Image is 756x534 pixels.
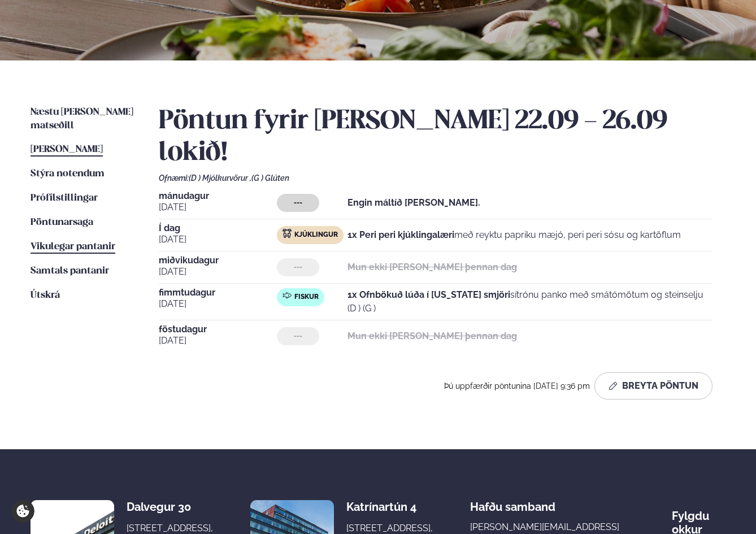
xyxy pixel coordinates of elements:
img: chicken.svg [283,229,292,238]
strong: Mun ekki [PERSON_NAME] þennan dag [347,262,517,272]
strong: Engin máltíð [PERSON_NAME]. [347,197,480,208]
span: Fiskur [294,293,319,302]
span: Pöntunarsaga [31,218,93,227]
a: [PERSON_NAME] [31,143,103,157]
strong: 1x Ofnbökuð lúða í [US_STATE] smjöri [347,289,510,300]
div: Katrínartún 4 [346,500,436,514]
a: Stýra notendum [31,167,105,181]
a: Samtals pantanir [31,264,109,278]
a: Pöntunarsaga [31,216,93,229]
span: Stýra notendum [31,169,105,179]
strong: 1x Peri peri kjúklingalæri [347,229,454,240]
div: Dalvegur 30 [127,500,216,514]
span: fimmtudagur [159,288,277,297]
span: [PERSON_NAME] [31,145,103,154]
span: Kjúklingur [294,231,338,240]
span: [DATE] [159,297,277,311]
a: Útskrá [31,289,60,302]
span: [DATE] [159,265,277,279]
span: [DATE] [159,233,277,246]
span: (D ) Mjólkurvörur , [189,173,251,183]
a: Prófílstillingar [31,192,98,205]
span: Þú uppfærðir pöntunina [DATE] 9:36 pm [444,381,590,390]
span: [DATE] [159,334,277,348]
span: --- [294,263,302,272]
h2: Pöntun fyrir [PERSON_NAME] 22.09 - 26.09 lokið! [159,106,725,169]
span: --- [294,198,302,207]
span: Prófílstillingar [31,193,98,203]
span: miðvikudagur [159,256,277,265]
strong: Mun ekki [PERSON_NAME] þennan dag [347,331,517,341]
span: Samtals pantanir [31,266,109,276]
span: Vikulegar pantanir [31,242,115,251]
p: með reyktu papriku mæjó, peri peri sósu og kartöflum [347,228,681,242]
p: sítrónu panko með smátómötum og steinselju (D ) (G ) [347,288,712,315]
span: Næstu [PERSON_NAME] matseðill [31,107,133,131]
span: Útskrá [31,290,60,300]
a: Vikulegar pantanir [31,240,115,254]
span: föstudagur [159,325,277,334]
a: Næstu [PERSON_NAME] matseðill [31,106,136,133]
span: (G ) Glúten [251,173,289,183]
img: fish.svg [283,291,292,300]
a: Cookie settings [11,500,34,523]
span: mánudagur [159,192,277,201]
span: [DATE] [159,201,277,214]
div: Ofnæmi: [159,173,725,183]
span: Í dag [159,224,277,233]
button: Breyta Pöntun [594,372,712,400]
span: Hafðu samband [470,491,555,514]
span: --- [294,332,302,341]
